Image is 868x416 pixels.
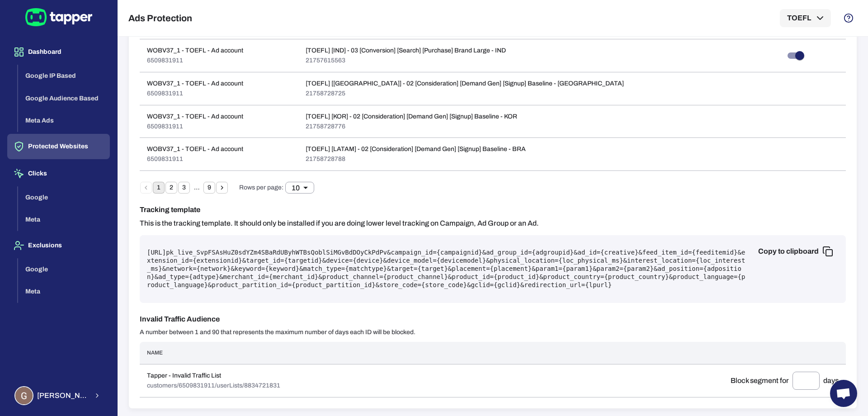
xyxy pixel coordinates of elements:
pre: [URL] pk_live_SvpFSAsHuZ0sdYZm4SBaRdUByhWTBsQoblSiMGvBdDOyCkPdPv &campaign_id={campaignid}&ad_gro... [147,249,839,289]
button: Protected Websites [7,134,110,159]
nav: pagination navigation [140,182,228,194]
button: Google IP Based [18,65,110,87]
img: Guillaume Lebelle [15,387,33,404]
a: Google Audience Based [18,94,110,101]
a: Meta [18,287,110,295]
p: 21758728776 [306,123,517,131]
button: Guillaume Lebelle[PERSON_NAME] Lebelle [7,383,110,409]
a: Meta Ads [18,116,110,124]
p: 6509831911 [147,155,243,163]
h6: Invalid Traffic Audience [140,314,415,325]
a: Google IP Based [18,71,110,79]
p: 21757615563 [306,57,506,65]
a: Google [18,265,110,272]
p: 6509831911 [147,90,243,98]
a: Protected Websites [7,142,110,150]
button: Google Audience Based [18,87,110,110]
div: … [191,184,203,192]
button: Meta [18,208,110,231]
button: Dashboard [7,39,110,65]
button: Clicks [7,161,110,186]
p: Tapper - Invalid Traffic List [147,372,280,380]
p: WOBV37_1 - TOEFL - Ad account [147,47,243,55]
div: 10 [285,182,314,194]
p: [TOEFL] [LATAM] - 02 [Consideration] [Demand Gen] [Signup] Baseline - BRA [306,145,526,153]
a: Exclusions [7,241,110,249]
button: Google [18,186,110,209]
span: Rows per page: [239,184,283,192]
p: WOBV37_1 - TOEFL - Ad account [147,113,243,121]
span: [PERSON_NAME] Lebelle [37,391,88,400]
p: [TOEFL] [[GEOGRAPHIC_DATA]] - 02 [Consideration] [Demand Gen] [Signup] Baseline - [GEOGRAPHIC_DATA] [306,80,624,88]
button: Exclusions [7,233,110,258]
button: Meta [18,280,110,303]
p: customers/6509831911/userLists/8834721831 [147,382,280,390]
p: WOBV37_1 - TOEFL - Ad account [147,80,243,88]
a: Meta [18,215,110,223]
p: A number between 1 and 90 that represents the maximum number of days each ID will be blocked. [140,328,415,336]
button: Go to page 9 [203,182,215,194]
p: 21758728788 [306,155,526,163]
h5: Ads Protection [128,13,192,24]
p: [TOEFL] [IND] - 03 [Conversion] [Search] [Purchase] Brand Large - IND [306,47,506,55]
p: 6509831911 [147,57,243,65]
p: WOBV37_1 - TOEFL - Ad account [147,145,243,153]
button: page 1 [153,182,165,194]
button: Meta Ads [18,109,110,132]
button: Go to next page [216,182,228,194]
p: Block segment for [731,376,789,385]
a: Dashboard [7,47,110,55]
p: This is the tracking template. It should only be installed if you are doing lower level tracking ... [140,219,539,228]
button: TOEFL [780,9,831,27]
button: Copy to clipboard [751,242,839,260]
p: 21758728725 [306,90,624,98]
button: Go to page 2 [165,182,177,194]
a: Clicks [7,169,110,177]
th: Name [140,342,723,364]
a: Google [18,193,110,200]
p: days [823,376,839,385]
div: Open chat [830,380,857,407]
h6: Tracking template [140,204,539,215]
button: Go to page 3 [178,182,190,194]
p: [TOEFL] [KOR] - 02 [Consideration] [Demand Gen] [Signup] Baseline - KOR [306,113,517,121]
p: 6509831911 [147,123,243,131]
button: Google [18,258,110,281]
